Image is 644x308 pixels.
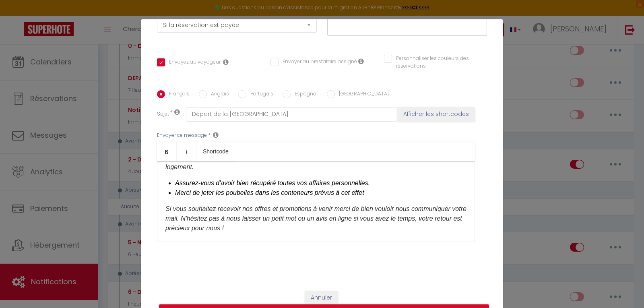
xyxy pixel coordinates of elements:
i: Message [213,132,219,138]
button: Annuler [305,291,338,305]
label: Envoyer ce message [157,132,207,139]
button: Afficher les shortcodes [397,107,475,122]
em: Merci de jeter les poubelles dans les conteneurs prévus à cet effet [175,189,364,196]
label: Français [165,90,190,99]
em: Nous avons été ravis de vous accueillir et espérons que vous garderez de très bons souvenirs de v... [165,241,459,286]
a: Bold [157,142,177,161]
i: Envoyer au voyageur [223,59,229,65]
label: Sujet [157,110,169,119]
label: [GEOGRAPHIC_DATA] [335,90,389,99]
em: Si vous souhaitez recevoir nos offres et promotions à venir merci de bien vouloir nous communique... [165,205,466,232]
a: Italic [177,142,196,161]
a: Shortcode [196,142,235,161]
i: Subject [174,109,180,115]
label: Portugais [246,90,273,99]
label: Anglais [207,90,229,99]
label: Espagnol [291,90,318,99]
i: Envoyer au prestataire si il est assigné [358,58,364,64]
em: Assurez-vous d'avoir bien récupéré toutes vos affaires personnelles. [175,180,370,186]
